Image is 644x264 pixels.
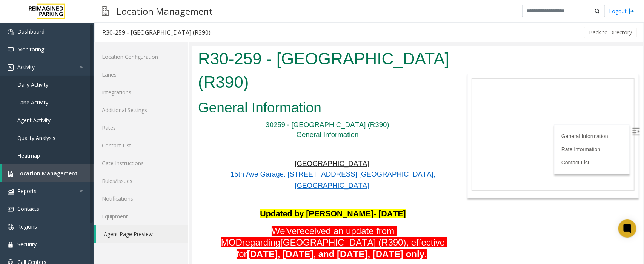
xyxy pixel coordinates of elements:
span: Contacts [17,205,39,212]
span: Heatmap [17,152,40,159]
a: Rules/Issues [94,172,188,190]
h1: R30-259 - [GEOGRAPHIC_DATA] (R390) [6,1,257,48]
img: 'icon' [8,29,14,35]
span: [GEOGRAPHIC_DATA] (R390), effective for [44,191,255,213]
h3: Location Management [113,2,217,20]
a: Contact List [369,114,397,120]
span: [GEOGRAPHIC_DATA] [102,114,177,121]
a: Logout [609,7,635,15]
img: 'icon' [8,64,14,71]
img: 'icon' [8,171,14,177]
span: . [232,203,235,213]
span: Reports [17,187,37,195]
span: Activity [17,63,35,71]
span: [DATE], [DATE], and [DATE], [DATE] only [55,203,232,213]
span: 30259 - [GEOGRAPHIC_DATA] (R390) [73,75,197,83]
span: General Information [104,84,166,92]
span: regarding [50,191,88,201]
a: 15th Ave Garage: [STREET_ADDRESS] [GEOGRAPHIC_DATA], [GEOGRAPHIC_DATA] [38,124,245,143]
img: Open/Close Sidebar Menu [440,82,447,89]
img: 'icon' [8,242,14,248]
span: Regions [17,223,37,230]
span: Monitoring [17,46,44,53]
img: logout [629,7,635,15]
span: Agent Activity [17,117,51,124]
span: Daily Activity [17,81,48,88]
div: R30-259 - [GEOGRAPHIC_DATA] (R390) [102,28,211,37]
span: Location Management [17,170,78,177]
img: 'icon' [8,47,14,53]
img: 'icon' [8,189,14,195]
a: Lanes [94,66,188,83]
h2: General Information [6,52,257,72]
a: Integrations [94,83,188,101]
a: Gate Instructions [94,154,188,172]
button: Back to Directory [584,27,637,38]
a: Rates [94,119,188,137]
span: received an update from MOD [29,180,204,202]
a: Location Configuration [94,48,188,66]
a: Location Management [2,164,94,182]
span: Dashboard [17,28,45,35]
a: Rate Information [369,100,408,106]
a: General Information [369,87,416,93]
a: Contact List [94,137,188,154]
a: Notifications [94,190,188,207]
span: Quality Analysis [17,134,55,141]
a: Additional Settings [94,101,188,119]
img: 'icon' [8,224,14,230]
a: Equipment [94,207,188,225]
span: Lane Activity [17,99,48,106]
span: We’ve [79,180,105,190]
img: 'icon' [8,206,14,212]
img: pageIcon [102,2,109,20]
a: Agent Page Preview [96,225,188,243]
span: Security [17,241,37,248]
span: Updated by [PERSON_NAME]- [DATE] [68,163,213,172]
